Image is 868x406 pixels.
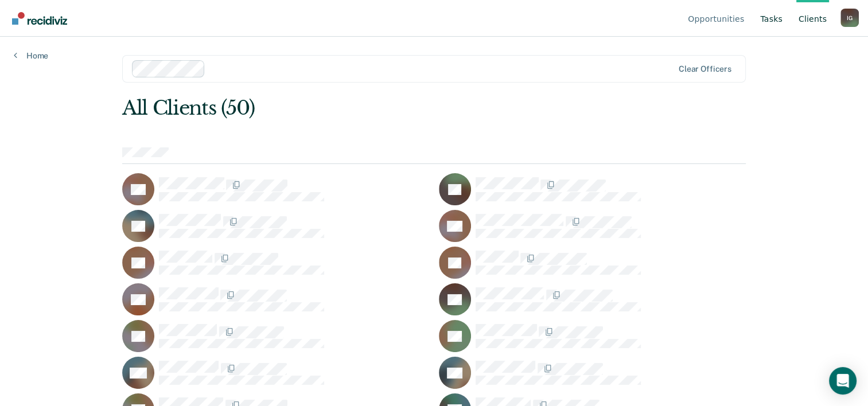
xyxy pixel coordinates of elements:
a: Home [14,50,48,61]
div: Open Intercom Messenger [829,367,857,395]
img: Recidiviz [12,12,67,25]
div: Clear officers [679,64,731,74]
div: All Clients (50) [122,96,621,120]
button: Profile dropdown button [840,9,859,27]
div: I G [840,9,859,27]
